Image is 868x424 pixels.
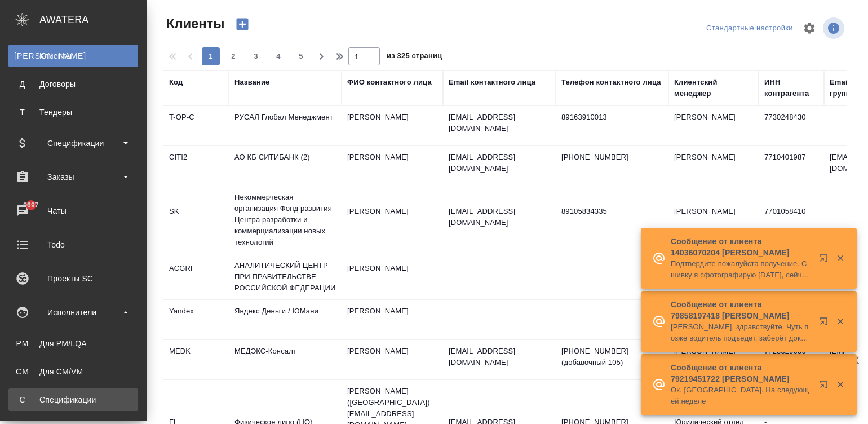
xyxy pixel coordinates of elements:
[668,146,759,185] td: [PERSON_NAME]
[759,146,824,185] td: 7710401987
[671,258,812,281] p: Подтвердите пожалуйста получение. Сшивку я сфотографирую [DATE], сейчас у меня ночь.
[759,106,824,145] td: 7730248430
[229,106,342,145] td: РУСАЛ Глобал Менеджмент
[8,101,138,123] a: ТТендеры
[671,321,812,344] p: [PERSON_NAME], здравствуйте. Чуть позже водитель подъедет, заберёт документы, и необходимо будет ...
[229,146,342,185] td: АО КБ СИТИБАНК (2)
[829,379,852,390] button: Закрыть
[8,304,138,321] div: Исполнители
[8,236,138,253] div: Todo
[234,77,269,88] div: Название
[229,15,256,34] button: Создать
[812,310,839,337] button: Открыть в новой вкладке
[449,346,550,368] p: [EMAIL_ADDRESS][DOMAIN_NAME]
[387,49,442,65] span: из 325 страниц
[247,51,265,62] span: 3
[671,299,812,321] p: Сообщение от клиента 79858197418 [PERSON_NAME]
[39,8,147,31] div: AWATERA
[229,300,342,339] td: Яндекс Деньги / ЮМани
[8,202,138,219] div: Чаты
[796,15,823,42] span: Настроить таблицу
[561,152,663,163] p: [PHONE_NUMBER]
[764,77,818,99] div: ИНН контрагента
[759,200,824,240] td: 7701058410
[8,360,138,383] a: CMДля CM/VM
[14,50,132,61] div: Клиенты
[163,340,229,379] td: MEDK
[224,47,242,65] button: 2
[703,20,796,37] div: split button
[561,77,661,88] div: Телефон контактного лица
[292,51,310,62] span: 5
[671,385,812,407] p: Ок. [GEOGRAPHIC_DATA]. На следующей неделе
[163,300,229,339] td: Yandex
[671,236,812,258] p: Сообщение от клиента 14036070204 [PERSON_NAME]
[668,200,759,240] td: [PERSON_NAME]
[823,17,847,39] span: Посмотреть информацию
[16,200,45,211] span: 9697
[8,169,138,185] div: Заказы
[163,200,229,240] td: SK
[561,206,663,217] p: 89105834335
[561,112,663,123] p: 89163910013
[269,51,287,62] span: 4
[229,186,342,254] td: Некоммерческая организация Фонд развития Центра разработки и коммерциализации новых технологий
[449,152,550,174] p: [EMAIL_ADDRESS][DOMAIN_NAME]
[342,106,443,145] td: [PERSON_NAME]
[14,107,132,118] div: Тендеры
[449,77,535,88] div: Email контактного лица
[668,106,759,145] td: [PERSON_NAME]
[342,200,443,240] td: [PERSON_NAME]
[829,316,852,326] button: Закрыть
[229,340,342,379] td: МЕДЭКС-Консалт
[14,78,132,90] div: Договоры
[8,332,138,355] a: PMДля PM/LQA
[342,257,443,297] td: [PERSON_NAME]
[342,340,443,379] td: [PERSON_NAME]
[224,51,242,62] span: 2
[3,197,144,225] a: 9697Чаты
[163,146,229,185] td: CITI2
[561,346,663,368] p: [PHONE_NUMBER] (добавочный 105)
[14,366,132,377] div: Для CM/VM
[169,77,183,88] div: Код
[449,112,550,134] p: [EMAIL_ADDRESS][DOMAIN_NAME]
[3,264,144,293] a: Проекты SC
[347,77,432,88] div: ФИО контактного лица
[8,270,138,287] div: Проекты SC
[163,106,229,145] td: T-OP-C
[269,47,287,65] button: 4
[14,338,132,349] div: Для PM/LQA
[3,231,144,259] a: Todo
[292,47,310,65] button: 5
[342,300,443,339] td: [PERSON_NAME]
[674,77,753,99] div: Клиентский менеджер
[14,394,132,405] div: Спецификации
[812,373,839,400] button: Открыть в новой вкладке
[163,257,229,297] td: ACGRF
[342,146,443,185] td: [PERSON_NAME]
[671,362,812,385] p: Сообщение от клиента 79219451722 [PERSON_NAME]
[812,247,839,274] button: Открыть в новой вкладке
[8,135,138,152] div: Спецификации
[8,45,138,67] a: [PERSON_NAME]Клиенты
[163,15,224,33] span: Клиенты
[829,253,852,263] button: Закрыть
[8,388,138,411] a: ССпецификации
[8,73,138,95] a: ДДоговоры
[449,206,550,228] p: [EMAIL_ADDRESS][DOMAIN_NAME]
[247,47,265,65] button: 3
[229,254,342,299] td: АНАЛИТИЧЕСКИЙ ЦЕНТР ПРИ ПРАВИТЕЛЬСТВЕ РОССИЙСКОЙ ФЕДЕРАЦИИ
